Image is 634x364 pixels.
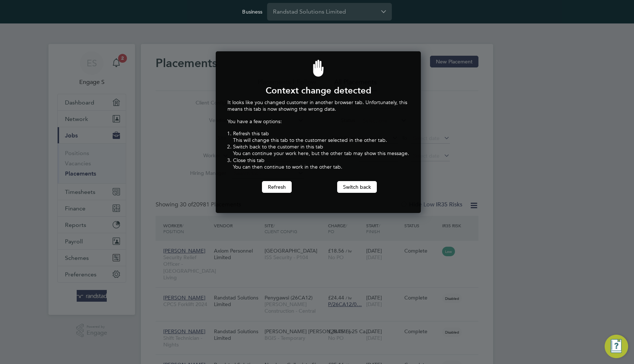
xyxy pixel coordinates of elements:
[262,181,292,193] button: Refresh
[337,181,377,193] button: Switch back
[227,118,409,125] p: You have a few options:
[233,130,409,143] li: Refresh this tab This will change this tab to the customer selected in the other tab.
[233,157,409,170] li: Close this tab You can then continue to work in the other tab.
[233,143,409,157] li: Switch back to the customer in this tab You can continue your work here, but the other tab may sh...
[242,8,262,15] label: Business
[227,99,409,112] p: It looks like you changed customer in another browser tab. Unfortunately, this means this tab is ...
[605,335,628,358] button: Engage Resource Center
